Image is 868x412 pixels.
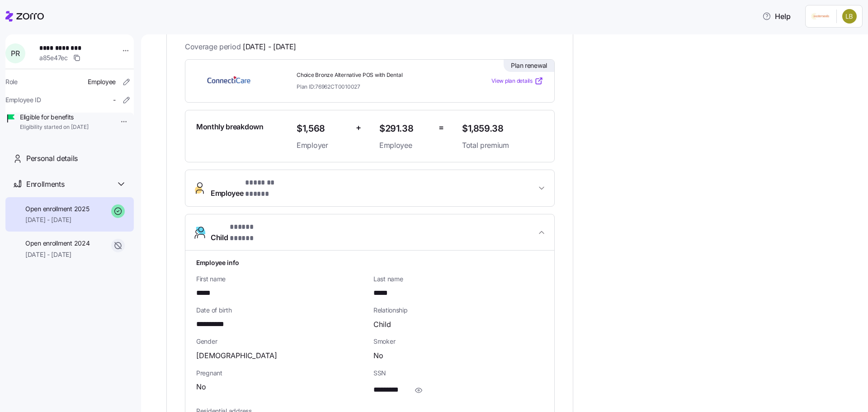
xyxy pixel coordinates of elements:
[196,350,277,361] span: [DEMOGRAPHIC_DATA]
[25,250,90,259] span: [DATE] - [DATE]
[811,11,829,22] img: Employer logo
[11,50,19,57] span: P R
[373,306,543,315] span: Relationship
[196,121,264,133] span: Monthly breakdown
[373,350,383,361] span: No
[196,71,261,91] img: ConnectiCare
[462,121,543,136] span: $1,859.38
[379,140,431,151] span: Employee
[5,77,18,86] span: Role
[26,153,78,164] span: Personal details
[25,204,89,213] span: Open enrollment 2025
[39,53,68,62] span: a85e47ec
[373,369,543,378] span: SSN
[356,121,361,134] span: +
[88,77,116,86] span: Employee
[297,121,349,136] span: $1,568
[25,239,90,248] span: Open enrollment 2024
[491,76,543,85] a: View plan details
[379,121,431,136] span: $291.38
[25,215,89,224] span: [DATE] - [DATE]
[842,9,857,24] img: 1af8aab67717610295fc0a914effc0fd
[20,123,89,131] span: Eligibility started on [DATE]
[491,77,533,85] span: View plan details
[196,275,366,284] span: First name
[196,337,366,346] span: Gender
[462,140,543,151] span: Total premium
[196,381,206,393] span: No
[373,337,543,346] span: Smoker
[373,319,391,330] span: Child
[243,41,296,52] span: [DATE] - [DATE]
[297,140,349,151] span: Employer
[26,179,64,190] span: Enrollments
[762,11,791,22] span: Help
[196,369,366,378] span: Pregnant
[185,41,296,52] span: Coverage period
[196,306,366,315] span: Date of birth
[297,83,360,90] span: Plan ID: 76962CT0010027
[5,95,41,104] span: Employee ID
[211,222,273,243] span: Child
[755,7,798,25] button: Help
[439,121,444,134] span: =
[196,258,543,267] h1: Employee info
[373,275,543,284] span: Last name
[511,61,547,70] span: Plan renewal
[297,71,455,79] span: Choice Bronze Alternative POS with Dental
[20,113,89,122] span: Eligible for benefits
[113,95,116,104] span: -
[211,177,288,199] span: Employee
